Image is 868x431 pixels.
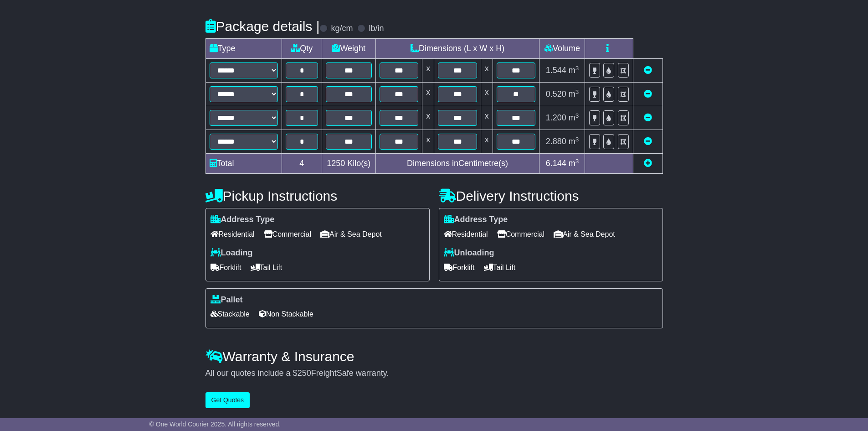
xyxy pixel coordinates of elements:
span: m [569,113,579,122]
span: Forklift [444,260,475,275]
button: Get Quotes [205,392,250,408]
label: kg/cm [331,24,353,34]
h4: Pickup Instructions [205,188,430,203]
span: 1250 [327,159,345,168]
td: Dimensions (L x W x H) [375,39,539,59]
span: 250 [298,369,311,378]
td: Type [205,39,282,59]
span: Forklift [211,260,241,275]
span: Stackable [211,307,250,321]
a: Remove this item [644,113,652,122]
span: 6.144 [546,159,566,168]
td: Weight [322,39,375,59]
td: x [481,130,493,154]
label: lb/in [369,24,384,34]
span: 2.880 [546,137,566,146]
a: Remove this item [644,66,652,75]
span: 0.520 [546,89,566,99]
sup: 3 [575,136,579,143]
td: Kilo(s) [322,154,375,174]
td: x [422,83,434,106]
sup: 3 [575,158,579,165]
sup: 3 [575,88,579,95]
a: Add new item [644,159,652,168]
span: Tail Lift [251,260,282,275]
label: Address Type [211,215,275,225]
td: x [481,106,493,130]
h4: Warranty & Insurance [205,349,663,364]
h4: Package details | [205,19,320,34]
span: Commercial [497,227,544,241]
div: All our quotes include a $ FreightSafe warranty. [205,369,663,379]
td: 4 [282,154,322,174]
a: Remove this item [644,89,652,99]
span: m [569,137,579,146]
a: Remove this item [644,137,652,146]
td: x [422,106,434,130]
span: Non Stackable [259,307,313,321]
td: x [422,59,434,83]
label: Address Type [444,215,508,225]
span: m [569,66,579,75]
label: Loading [211,248,253,258]
td: x [481,83,493,106]
sup: 3 [575,112,579,119]
label: Unloading [444,248,494,258]
span: 1.200 [546,113,566,122]
span: Air & Sea Depot [320,227,382,241]
span: m [569,159,579,168]
span: m [569,89,579,99]
span: Air & Sea Depot [554,227,615,241]
span: 1.544 [546,66,566,75]
span: Residential [444,227,488,241]
span: © One World Courier 2025. All rights reserved. [149,421,281,428]
td: x [422,130,434,154]
td: Volume [539,39,585,59]
td: x [481,59,493,83]
span: Tail Lift [484,260,516,275]
span: Residential [211,227,255,241]
td: Qty [282,39,322,59]
label: Pallet [211,295,243,305]
td: Dimensions in Centimetre(s) [375,154,539,174]
h4: Delivery Instructions [439,188,663,203]
span: Commercial [264,227,311,241]
sup: 3 [575,65,579,72]
td: Total [205,154,282,174]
